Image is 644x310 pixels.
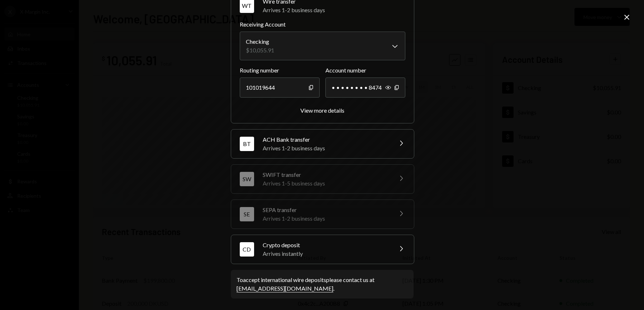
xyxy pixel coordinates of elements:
[263,144,388,152] div: Arrives 1-2 business days
[240,20,405,29] label: Receiving Account
[240,20,405,114] div: WTWire transferArrives 1-2 business days
[240,32,405,60] button: Receiving Account
[263,170,388,179] div: SWIFT transfer
[240,77,320,98] div: 101019644
[263,249,388,258] div: Arrives instantly
[263,214,388,223] div: Arrives 1-2 business days
[240,137,254,151] div: BT
[240,66,320,75] label: Routing number
[231,200,414,229] button: SESEPA transferArrives 1-2 business days
[263,179,388,188] div: Arrives 1-5 business days
[263,135,388,144] div: ACH Bank transfer
[237,285,333,292] a: [EMAIL_ADDRESS][DOMAIN_NAME]
[325,77,405,98] div: • • • • • • • • 8474
[240,242,254,257] div: CD
[263,206,388,214] div: SEPA transfer
[325,66,405,75] label: Account number
[300,107,344,114] div: View more details
[237,276,408,293] div: To accept international wire deposits please contact us at .
[231,165,414,193] button: SWSWIFT transferArrives 1-5 business days
[263,6,405,14] div: Arrives 1-2 business days
[231,235,414,264] button: CDCrypto depositArrives instantly
[240,172,254,186] div: SW
[240,207,254,221] div: SE
[263,241,388,249] div: Crypto deposit
[300,107,344,114] button: View more details
[231,130,414,158] button: BTACH Bank transferArrives 1-2 business days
